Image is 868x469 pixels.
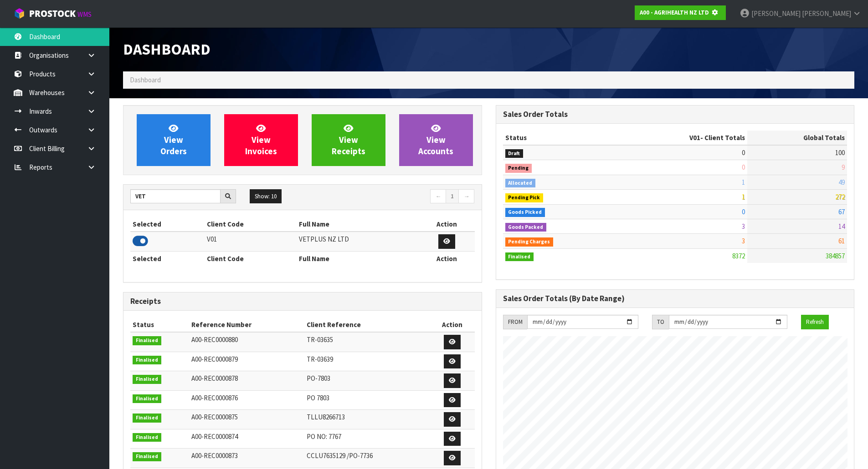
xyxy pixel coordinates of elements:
[133,414,161,423] span: Finalised
[503,131,617,145] th: Status
[123,40,211,59] span: Dashboard
[505,223,547,232] span: Goods Packed
[838,207,845,216] span: 67
[742,207,745,216] span: 0
[191,413,238,421] span: A00-REC0000875
[742,192,745,201] span: 1
[503,315,527,329] div: FROM
[133,433,161,442] span: Finalised
[742,178,745,187] span: 1
[732,252,745,260] span: 8372
[130,189,221,203] input: Search clients
[842,163,845,171] span: 9
[130,297,475,306] h3: Receipts
[133,356,161,365] span: Finalised
[751,9,801,18] span: [PERSON_NAME]
[742,148,745,157] span: 0
[418,123,453,157] span: View Accounts
[458,189,474,204] a: →
[505,208,545,217] span: Goods Picked
[307,374,330,383] span: PO-7803
[191,355,238,363] span: A00-REC0000879
[742,237,745,245] span: 3
[503,110,847,119] h3: Sales Order Totals
[14,8,25,19] img: cube-alt.png
[652,315,669,329] div: TO
[640,9,721,16] strong: A00 - AGRIHEALTH NZ LTD
[191,451,238,460] span: A00-REC0000873
[505,179,536,188] span: Allocated
[307,451,373,460] span: CCLU7635129 /PO-7736
[419,251,475,266] th: Action
[307,393,329,402] span: PO 7803
[29,8,76,20] span: ProStock
[250,189,282,204] button: Show: 10
[245,123,277,157] span: View Invoices
[297,251,418,266] th: Full Name
[224,114,298,166] a: ViewInvoices
[307,432,341,441] span: PO NO: 7767
[505,164,532,173] span: Pending
[505,193,544,202] span: Pending Pick
[160,123,187,157] span: View Orders
[189,318,304,332] th: Reference Number
[133,452,161,461] span: Finalised
[802,9,851,18] span: [PERSON_NAME]
[191,374,238,383] span: A00-REC0000878
[505,237,554,247] span: Pending Charges
[130,76,161,84] span: Dashboard
[307,355,333,363] span: TR-03639
[191,335,238,344] span: A00-REC0000880
[835,148,845,157] span: 100
[838,222,845,231] span: 14
[826,252,845,260] span: 384857
[419,217,475,232] th: Action
[747,131,847,145] th: Global Totals
[205,251,297,266] th: Client Code
[307,413,345,421] span: TLLU8266713
[133,336,161,345] span: Finalised
[205,217,297,232] th: Client Code
[801,315,829,329] button: Refresh
[137,114,211,166] a: ViewOrders
[297,217,418,232] th: Full Name
[312,114,385,166] a: ViewReceipts
[304,318,430,332] th: Client Reference
[742,163,745,171] span: 0
[742,222,745,231] span: 3
[130,318,189,332] th: Status
[309,189,475,205] nav: Page navigation
[617,131,747,145] th: - Client Totals
[205,232,297,251] td: V01
[191,393,238,402] span: A00-REC0000876
[635,5,726,20] a: A00 - AGRIHEALTH NZ LTD
[430,318,475,332] th: Action
[835,192,845,201] span: 272
[446,189,459,204] a: 1
[133,375,161,384] span: Finalised
[505,252,534,262] span: Finalised
[332,123,365,157] span: View Receipts
[503,294,847,303] h3: Sales Order Totals (By Date Range)
[505,149,524,158] span: Draft
[838,237,845,245] span: 61
[130,217,205,232] th: Selected
[77,10,92,19] small: WMS
[191,432,238,441] span: A00-REC0000874
[297,232,418,251] td: VETPLUS NZ LTD
[838,178,845,187] span: 49
[130,251,205,266] th: Selected
[133,394,161,403] span: Finalised
[399,114,473,166] a: ViewAccounts
[307,335,333,344] span: TR-03635
[430,189,446,204] a: ←
[689,133,700,142] span: V01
